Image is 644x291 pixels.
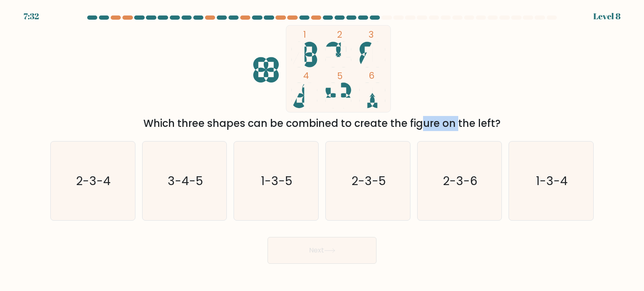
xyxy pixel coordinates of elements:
text: 2-3-4 [76,172,111,189]
button: Next [267,237,377,264]
text: 2-3-5 [351,172,386,189]
tspan: 2 [337,28,342,41]
text: 1-3-5 [261,172,293,189]
tspan: 5 [337,70,343,82]
tspan: 3 [369,28,374,41]
div: Which three shapes can be combined to create the figure on the left? [55,116,589,131]
tspan: 6 [369,70,374,82]
text: 1-3-4 [536,172,568,189]
div: 7:32 [23,10,39,23]
tspan: 1 [303,28,306,41]
tspan: 4 [303,70,309,82]
text: 3-4-5 [168,172,203,189]
text: 2-3-6 [443,172,478,189]
div: Level 8 [593,10,621,23]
